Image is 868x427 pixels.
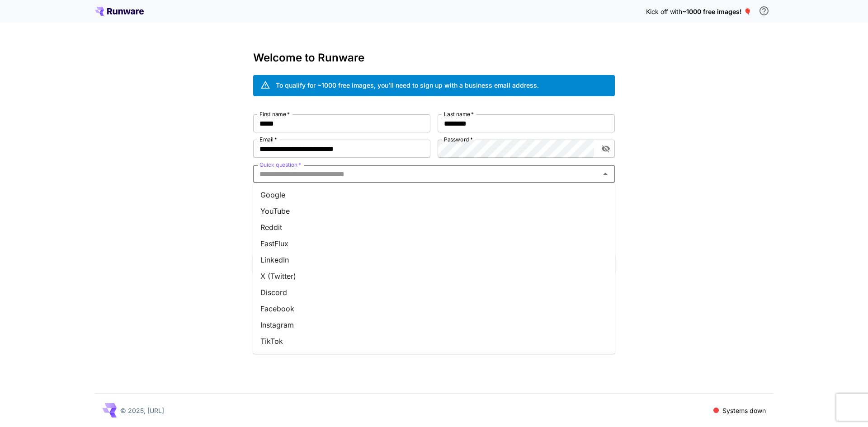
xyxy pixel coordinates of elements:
button: toggle password visibility [598,141,614,157]
li: YouTube [253,203,615,219]
label: Last name [444,110,474,118]
li: Reddit [253,219,615,235]
li: FastFlux [253,235,615,252]
p: © 2025, [URL] [120,406,164,415]
span: ~1000 free images! 🎈 [682,8,751,15]
label: Quick question [259,161,301,169]
li: Discord [253,284,615,300]
label: Password [444,136,473,143]
li: Instagram [253,317,615,333]
li: Telegram [253,349,615,366]
p: Systems down [722,406,766,415]
li: TikTok [253,333,615,349]
button: In order to qualify for free credit, you need to sign up with a business email address and click ... [755,2,773,20]
li: Facebook [253,300,615,317]
li: X (Twitter) [253,268,615,284]
label: Email [259,136,277,143]
span: Kick off with [646,8,682,15]
li: Google [253,187,615,203]
div: To qualify for ~1000 free images, you’ll need to sign up with a business email address. [276,80,539,90]
li: LinkedIn [253,252,615,268]
label: First name [259,110,290,118]
h3: Welcome to Runware [253,52,615,64]
button: Close [599,168,612,180]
